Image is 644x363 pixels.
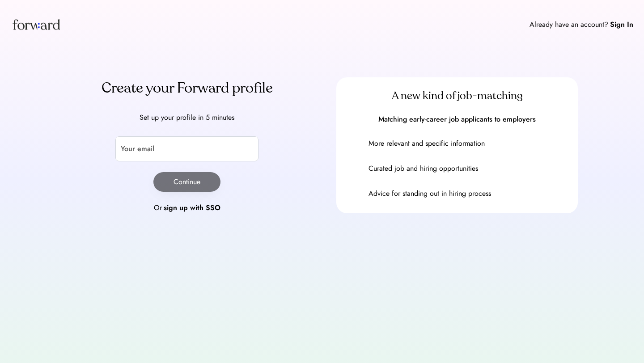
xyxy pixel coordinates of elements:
div: Or [154,203,162,213]
div: sign up with SSO [164,203,220,213]
div: Create your Forward profile [66,77,308,99]
div: Sign In [610,19,633,30]
div: Curated job and hiring opportunities [369,163,567,174]
img: yH5BAEAAAAALAAAAAABAAEAAAIBRAA7 [351,188,361,199]
button: Continue [153,172,220,192]
div: Already have an account? [530,19,608,30]
img: Forward logo [11,11,62,38]
img: yH5BAEAAAAALAAAAAABAAEAAAIBRAA7 [351,163,361,174]
div: Set up your profile in 5 minutes [66,112,308,123]
div: A new kind of job-matching [347,89,567,103]
div: More relevant and specific information [369,138,567,149]
img: yH5BAEAAAAALAAAAAABAAEAAAIBRAA7 [351,138,361,149]
div: Matching early-career job applicants to employers [347,114,567,124]
div: Advice for standing out in hiring process [369,188,567,199]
